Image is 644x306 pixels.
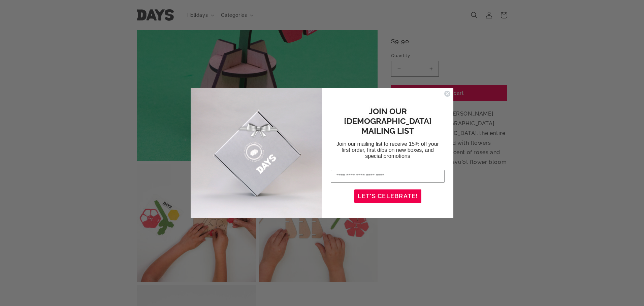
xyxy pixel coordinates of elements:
[444,90,451,97] button: Close dialog
[354,189,421,203] button: LET'S CELEBRATE!
[344,106,432,136] span: JOIN OUR [DEMOGRAPHIC_DATA] MAILING LIST
[191,88,322,219] img: d3790c2f-0e0c-4c72-ba1e-9ed984504164.jpeg
[331,170,445,183] input: Enter your email address
[336,141,439,159] span: Join our mailing list to receive 15% off your first order, first dibs on new boxes, and special p...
